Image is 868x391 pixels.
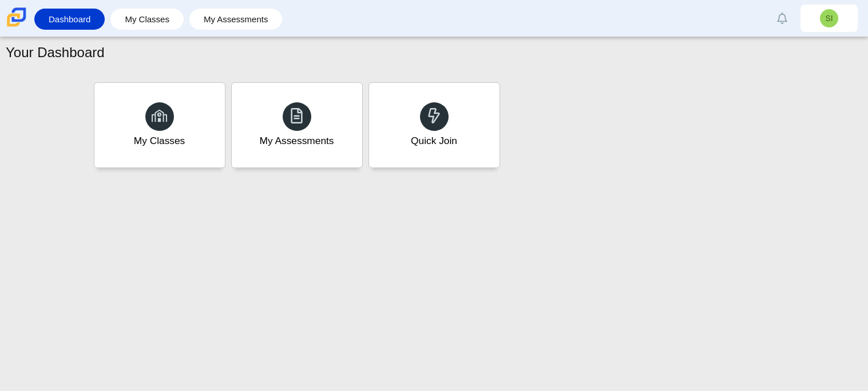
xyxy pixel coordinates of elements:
div: My Classes [134,134,185,148]
a: Alerts [770,6,795,31]
img: Carmen School of Science & Technology [5,5,29,29]
div: My Assessments [260,134,334,148]
span: SI [825,14,833,22]
a: Quick Join [368,82,500,168]
h1: Your Dashboard [6,43,105,62]
div: Quick Join [411,134,457,148]
a: Dashboard [40,9,99,30]
a: My Assessments [231,82,363,168]
a: SI [800,5,858,32]
a: My Assessments [195,9,277,30]
a: Carmen School of Science & Technology [5,21,29,31]
a: My Classes [116,9,178,30]
a: My Classes [94,82,225,168]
